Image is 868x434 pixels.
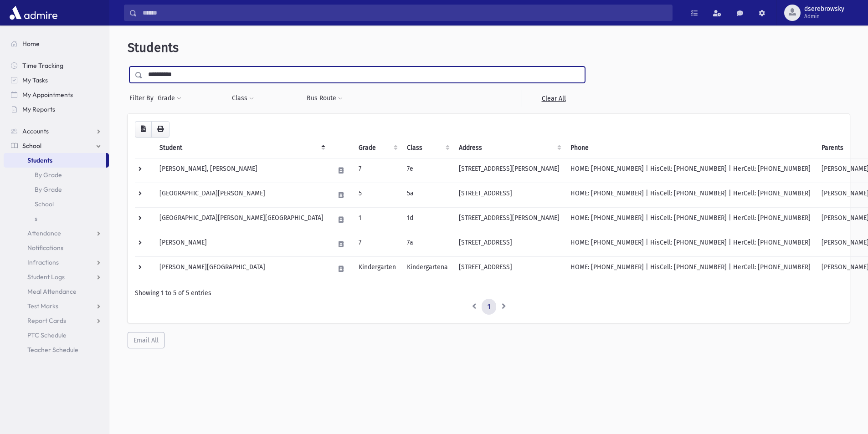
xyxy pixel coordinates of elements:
th: Phone [565,138,816,158]
button: Print [151,121,169,138]
td: 7 [353,158,401,183]
span: Student Logs [27,273,65,281]
a: By Grade [4,182,109,197]
td: [STREET_ADDRESS] [453,183,565,207]
span: Home [22,40,40,48]
td: [PERSON_NAME] [154,232,329,256]
td: [PERSON_NAME], [PERSON_NAME] [154,158,329,183]
a: School [4,138,109,153]
span: My Appointments [22,91,73,99]
td: [STREET_ADDRESS] [453,232,565,256]
span: Filter By [129,93,157,103]
th: Address: activate to sort column ascending [453,138,565,158]
span: Meal Attendance [27,287,77,296]
a: Teacher Schedule [4,342,109,357]
a: Students [4,153,106,168]
td: 5 [353,183,401,207]
td: [STREET_ADDRESS][PERSON_NAME] [453,158,565,183]
button: Bus Route [306,90,343,107]
a: Attendance [4,226,109,240]
span: Attendance [27,229,61,237]
span: Students [27,156,52,164]
img: AdmirePro [7,4,60,22]
button: CSV [135,121,152,138]
th: Class: activate to sort column ascending [401,138,453,158]
a: Accounts [4,124,109,138]
th: Grade: activate to sort column ascending [353,138,401,158]
span: Test Marks [27,302,58,310]
span: School [22,142,41,150]
td: HOME: [PHONE_NUMBER] | HisCell: [PHONE_NUMBER] | HerCell: [PHONE_NUMBER] [565,158,816,183]
span: Admin [804,13,844,20]
td: Kindergarten [353,256,401,281]
td: HOME: [PHONE_NUMBER] | HisCell: [PHONE_NUMBER] | HerCell: [PHONE_NUMBER] [565,232,816,256]
a: 1 [482,299,496,315]
td: [STREET_ADDRESS] [453,256,565,281]
td: [STREET_ADDRESS][PERSON_NAME] [453,207,565,232]
a: s [4,211,109,226]
span: Accounts [22,127,49,135]
span: dserebrowsky [804,5,844,13]
a: My Reports [4,102,109,117]
a: Report Cards [4,313,109,328]
span: My Reports [22,105,55,113]
a: My Appointments [4,87,109,102]
span: Time Tracking [22,61,63,70]
td: [PERSON_NAME][GEOGRAPHIC_DATA] [154,256,329,281]
a: Infractions [4,255,109,270]
a: Clear All [522,90,585,107]
a: Student Logs [4,270,109,284]
td: [GEOGRAPHIC_DATA][PERSON_NAME] [154,183,329,207]
td: 7 [353,232,401,256]
td: 7a [401,232,453,256]
span: Report Cards [27,317,66,325]
a: My Tasks [4,73,109,87]
td: HOME: [PHONE_NUMBER] | HisCell: [PHONE_NUMBER] | HerCell: [PHONE_NUMBER] [565,207,816,232]
span: PTC Schedule [27,331,67,339]
span: Notifications [27,244,63,252]
button: Class [231,90,254,107]
span: Infractions [27,258,59,266]
td: HOME: [PHONE_NUMBER] | HisCell: [PHONE_NUMBER] | HerCell: [PHONE_NUMBER] [565,183,816,207]
span: My Tasks [22,76,48,84]
a: Meal Attendance [4,284,109,299]
td: 1d [401,207,453,232]
span: Teacher Schedule [27,346,78,354]
a: Test Marks [4,299,109,313]
a: School [4,197,109,211]
div: Showing 1 to 5 of 5 entries [135,288,842,298]
th: Student: activate to sort column descending [154,138,329,158]
span: Students [128,40,179,55]
button: Grade [157,90,182,107]
td: 7e [401,158,453,183]
a: Notifications [4,240,109,255]
a: Time Tracking [4,58,109,73]
td: 1 [353,207,401,232]
button: Email All [128,332,164,348]
td: 5a [401,183,453,207]
a: By Grade [4,168,109,182]
td: HOME: [PHONE_NUMBER] | HisCell: [PHONE_NUMBER] | HerCell: [PHONE_NUMBER] [565,256,816,281]
td: Kindergartena [401,256,453,281]
td: [GEOGRAPHIC_DATA][PERSON_NAME][GEOGRAPHIC_DATA] [154,207,329,232]
input: Search [137,5,672,21]
a: Home [4,36,109,51]
a: PTC Schedule [4,328,109,342]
